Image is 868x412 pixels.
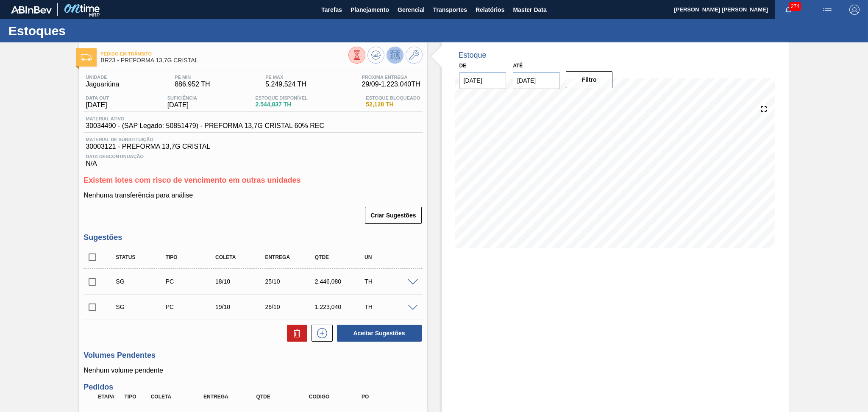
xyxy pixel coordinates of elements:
[255,101,307,108] span: 2.544,837 TH
[789,2,801,11] span: 274
[265,81,306,88] span: 5.249,524 TH
[83,233,422,242] h3: Sugestões
[337,325,422,342] button: Aceitar Sugestões
[459,72,506,89] input: dd/mm/yyyy
[83,383,422,392] h3: Pedidos
[167,101,197,109] span: [DATE]
[387,47,403,64] button: Desprogramar Estoque
[365,207,421,224] button: Criar Sugestões
[459,51,487,60] div: Estoque
[81,54,92,61] img: Ícone
[366,206,422,225] div: Criar Sugestões
[175,81,210,88] span: 886,952 TH
[362,278,418,285] div: TH
[775,4,802,16] button: Notificações
[307,325,333,342] div: Nova sugestão
[86,143,420,150] span: 30003121 - PREFORMA 13,7G CRISTAL
[348,47,365,64] button: Visão Geral dos Estoques
[398,5,425,15] span: Gerencial
[513,5,546,15] span: Master Data
[100,57,348,64] span: BR23 - PREFORMA 13,7G CRISTAL
[359,394,419,400] div: PO
[149,394,208,400] div: Coleta
[167,95,197,100] span: Suficiência
[366,95,420,100] span: Estoque Bloqueado
[86,137,420,142] span: Material de Substituição
[255,95,307,100] span: Estoque Disponível
[86,75,119,80] span: Unidade
[96,394,123,400] div: Etapa
[164,254,220,260] div: Tipo
[822,5,832,15] img: userActions
[164,278,220,285] div: Pedido de Compra
[313,278,369,285] div: 2.446,080
[86,116,324,121] span: Material ativo
[283,325,307,342] div: Excluir Sugestões
[313,254,369,260] div: Qtde
[366,101,420,108] span: 52,128 TH
[11,6,52,14] img: TNhmsLtSVTkK8tSr43FrP2fwEKptu5GPRR3wAAAABJRU5ErkJggg==
[83,351,422,360] h3: Volumes Pendentes
[333,324,423,342] div: Aceitar Sugestões
[566,71,613,88] button: Filtro
[201,394,261,400] div: Entrega
[263,254,319,260] div: Entrega
[362,254,418,260] div: UN
[362,75,420,80] span: Próxima Entrega
[83,150,422,167] div: N/A
[213,278,269,285] div: 18/10/2025
[307,394,366,400] div: Código
[83,192,422,199] p: Nenhuma transferência para análise
[164,303,220,310] div: Pedido de Compra
[849,5,860,15] img: Logout
[100,51,348,56] span: Pedido em Trânsito
[367,47,384,64] button: Atualizar Gráfico
[122,394,150,400] div: Tipo
[86,101,109,109] span: [DATE]
[406,47,423,64] button: Ir ao Master Data / Geral
[433,5,467,15] span: Transportes
[265,75,306,80] span: PE MAX
[175,75,210,80] span: PE MIN
[83,176,300,184] span: Existem lotes com risco de vencimento em outras unidades
[114,278,170,285] div: Sugestão Criada
[362,81,420,88] span: 29/09 - 1.223,040 TH
[83,367,422,374] p: Nenhum volume pendente
[459,63,467,69] label: De
[513,72,560,89] input: dd/mm/yyyy
[513,63,523,69] label: Até
[86,154,420,159] span: Data Descontinuação
[351,5,389,15] span: Planejamento
[86,81,119,88] span: Jaguariúna
[8,26,159,36] h1: Estoques
[313,303,369,310] div: 1.223,040
[263,278,319,285] div: 25/10/2025
[213,254,269,260] div: Coleta
[114,254,170,260] div: Status
[114,303,170,310] div: Sugestão Criada
[86,95,109,100] span: Data out
[321,5,342,15] span: Tarefas
[263,303,319,310] div: 26/10/2025
[213,303,269,310] div: 19/10/2025
[86,122,324,130] span: 30034490 - (SAP Legado: 50851479) - PREFORMA 13,7G CRISTAL 60% REC
[254,394,313,400] div: Qtde
[476,5,504,15] span: Relatórios
[362,303,418,310] div: TH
